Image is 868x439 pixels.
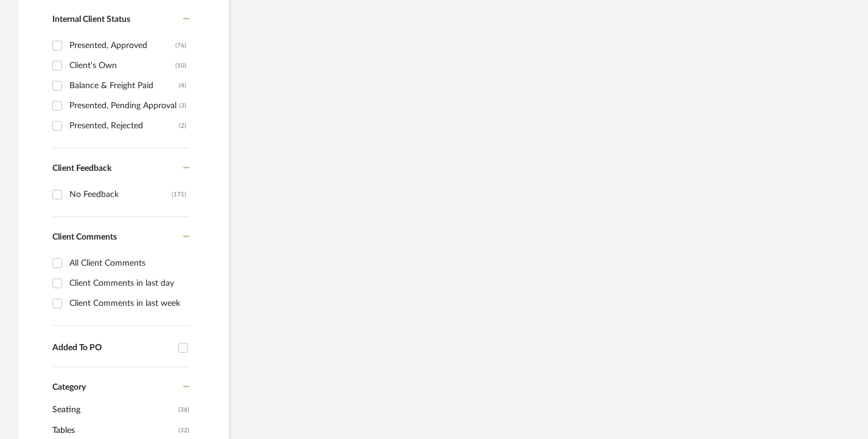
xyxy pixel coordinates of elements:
span: Client Feedback [52,164,111,173]
div: Presented, Rejected [69,116,179,136]
span: Internal Client Status [52,15,130,24]
div: (171) [172,185,186,204]
div: No Feedback [69,185,172,204]
div: (10) [175,56,186,75]
div: (3) [179,96,186,116]
span: Category [52,382,86,393]
span: Seating [52,399,175,420]
div: Client Comments in last week [69,294,186,313]
div: (2) [179,116,186,136]
div: Presented, Pending Approval [69,96,179,116]
div: All Client Comments [69,254,186,273]
div: Presented, Approved [69,36,175,55]
div: Added To PO [52,343,172,353]
div: (76) [175,36,186,55]
div: (4) [179,76,186,95]
div: Balance & Freight Paid [69,76,179,95]
div: Client's Own [69,56,175,75]
span: (36) [178,400,189,420]
div: Client Comments in last day [69,274,186,293]
span: Client Comments [52,233,117,241]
